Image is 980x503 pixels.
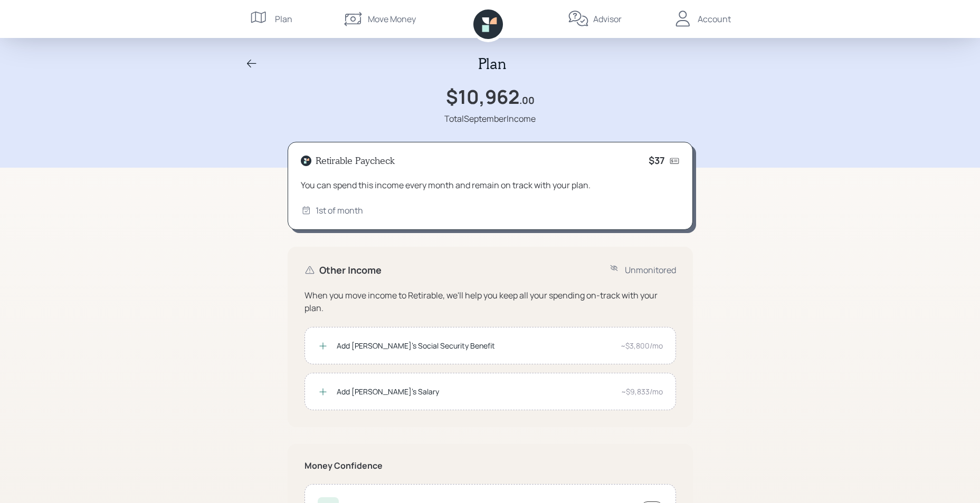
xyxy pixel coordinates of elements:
[621,386,663,397] div: ~$9,833/mo
[305,289,676,314] div: When you move income to Retirable, we'll help you keep all your spending on-track with your plan.
[337,340,612,351] div: Add [PERSON_NAME]'s Social Security Benefit
[621,340,663,351] div: ~$3,800/mo
[316,204,363,217] div: 1st of month
[337,386,613,397] div: Add [PERSON_NAME]'s Salary
[625,264,676,276] div: Unmonitored
[305,461,676,471] h5: Money Confidence
[698,13,731,25] div: Account
[593,13,622,25] div: Advisor
[478,55,506,73] h2: Plan
[446,85,519,108] h1: $10,962
[649,155,665,167] h4: $37
[368,13,416,25] div: Move Money
[316,155,395,167] h4: Retirable Paycheck
[319,265,382,276] h4: Other Income
[275,13,292,25] div: Plan
[301,179,680,191] div: You can spend this income every month and remain on track with your plan.
[444,112,536,125] div: Total September Income
[519,95,535,107] h4: .00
